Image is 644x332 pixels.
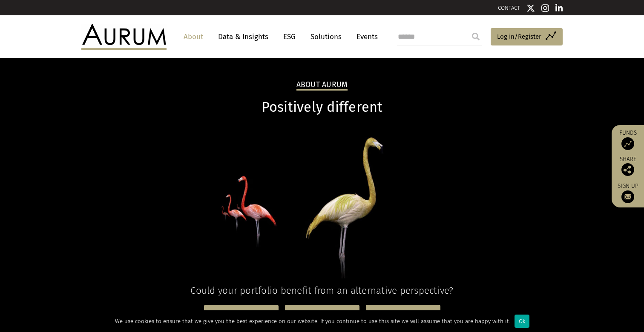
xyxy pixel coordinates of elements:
a: Funds [616,129,640,150]
div: Ok [515,315,529,328]
h1: Positively different [81,99,563,116]
input: Submit [467,28,484,45]
a: Log in/Register [491,28,563,46]
a: CONTACT [498,5,520,11]
a: Events [352,29,378,45]
a: News [204,305,279,324]
img: Access Funds [621,137,634,150]
a: ESG [279,29,300,45]
img: Twitter icon [526,4,535,12]
img: Sign up to our newsletter [621,190,634,203]
a: About [179,29,207,45]
a: Data & Insights [214,29,273,45]
img: Share this post [621,163,634,176]
a: Sign up [616,182,640,203]
img: Instagram icon [541,4,549,12]
h4: Could your portfolio benefit from an alternative perspective? [81,285,563,296]
img: Linkedin icon [555,4,563,12]
div: Share [616,156,640,176]
span: Log in/Register [497,31,541,42]
a: Solutions [306,29,346,45]
a: Awards [285,305,359,324]
img: Aurum [81,24,167,49]
a: People [366,305,440,324]
h2: About Aurum [296,80,348,91]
